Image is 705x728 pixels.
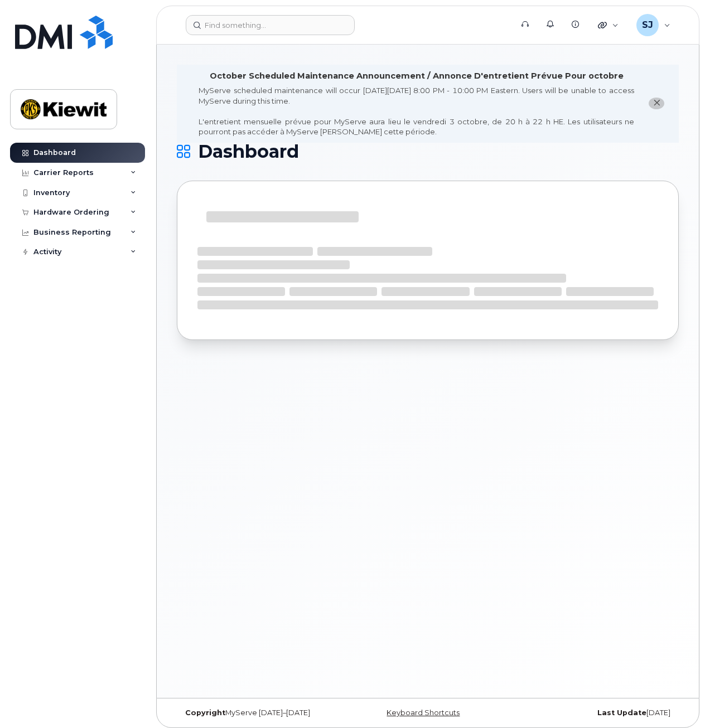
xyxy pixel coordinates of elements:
[387,708,460,717] a: Keyboard Shortcuts
[185,708,225,717] strong: Copyright
[597,708,646,717] strong: Last Update
[198,143,299,160] span: Dashboard
[511,708,679,717] div: [DATE]
[649,98,664,109] button: close notification
[199,85,634,137] div: MyServe scheduled maintenance will occur [DATE][DATE] 8:00 PM - 10:00 PM Eastern. Users will be u...
[177,708,344,717] div: MyServe [DATE]–[DATE]
[210,70,624,82] div: October Scheduled Maintenance Announcement / Annonce D'entretient Prévue Pour octobre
